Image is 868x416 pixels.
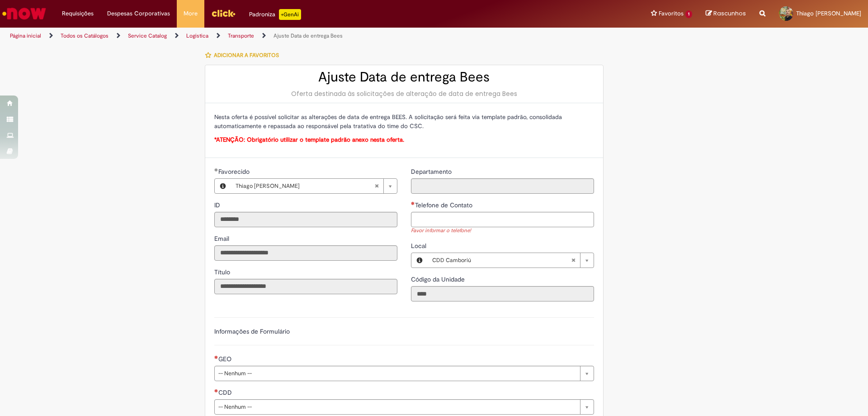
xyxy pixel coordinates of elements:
[214,212,397,227] input: ID
[796,10,861,17] span: Thiago [PERSON_NAME]
[214,89,594,98] div: Oferta destinada às solicitações de alteração de data de entrega Bees
[10,32,41,39] a: Página inicial
[214,136,404,143] span: *ATENÇÃO: Obrigatório utilizar o template padrão anexo nesta oferta.
[214,245,397,261] input: Email
[214,113,562,130] span: Nesta oferta é possível solicitar as alterações de data de entrega BEES. A solicitação será feita...
[218,355,233,363] span: GEO
[411,242,428,250] span: Local
[411,178,594,194] input: Departamento
[214,70,594,85] h2: Ajuste Data de entrega Bees
[370,179,383,193] abbr: Limpar campo Favorecido
[411,212,594,227] input: Telefone de Contato
[415,201,474,209] span: Telefone de Contato
[1,5,47,23] img: ServiceNow
[218,366,576,381] span: -- Nenhum --
[428,253,594,268] a: CDD CamboriúLimpar campo Local
[249,9,301,20] div: Padroniza
[214,327,290,335] label: Informações de Formulário
[214,389,218,392] span: Necessários
[214,279,397,294] input: Título
[7,28,572,44] ul: Trilhas de página
[214,234,231,243] label: Somente leitura - Email
[228,32,254,39] a: Transporte
[274,32,343,39] a: Ajuste Data de entrega Bees
[186,32,208,39] a: Logistica
[218,400,576,414] span: -- Nenhum --
[411,253,428,268] button: Local, Visualizar este registro CDD Camboriú
[214,52,279,59] span: Adicionar a Favoritos
[214,201,222,210] label: Somente leitura - ID
[659,9,684,18] span: Favoritos
[205,46,284,65] button: Adicionar a Favoritos
[214,201,222,209] span: Somente leitura - ID
[411,227,594,235] div: Favor informar o telefone!
[411,201,415,205] span: Necessários
[214,234,231,243] span: Somente leitura - Email
[411,275,467,284] label: Somente leitura - Código da Unidade
[566,253,580,268] abbr: Limpar campo Local
[685,10,692,18] span: 1
[184,9,198,18] span: More
[214,168,218,172] span: Obrigatório Preenchido
[279,9,301,20] p: +GenAi
[218,167,251,176] span: Necessários - Favorecido
[128,32,167,39] a: Service Catalog
[62,9,94,18] span: Requisições
[218,388,234,397] span: CDD
[411,275,467,283] span: Somente leitura - Código da Unidade
[713,9,746,18] span: Rascunhos
[214,268,232,277] label: Somente leitura - Título
[411,286,594,301] input: Código da Unidade
[214,355,218,359] span: Necessários
[706,10,746,18] a: Rascunhos
[411,167,453,176] label: Somente leitura - Departamento
[61,32,108,39] a: Todos os Catálogos
[215,179,231,193] button: Favorecido, Visualizar este registro Thiago Roberto Chilanti Lazzarin
[107,9,170,18] span: Despesas Corporativas
[236,179,374,193] span: Thiago [PERSON_NAME]
[432,253,571,268] span: CDD Camboriú
[231,179,397,193] a: Thiago [PERSON_NAME]Limpar campo Favorecido
[211,6,236,20] img: click_logo_yellow_360x200.png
